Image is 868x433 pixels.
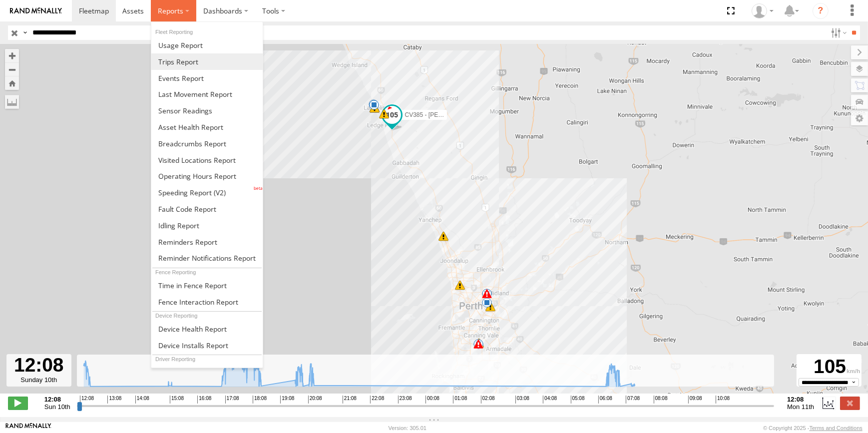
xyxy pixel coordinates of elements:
span: 09:08 [688,396,702,404]
a: Usage Report [151,37,263,53]
a: Terms and Conditions [810,425,863,431]
span: Mon 11th Aug 2025 [787,403,814,411]
img: rand-logo.svg [10,7,62,14]
i: ? [813,3,829,19]
span: Sun 10th Aug 2025 [44,403,70,411]
div: Jaydon Walker [748,3,777,18]
span: 13:08 [107,396,121,404]
a: Visit our Website [5,423,51,433]
a: Device Health Report [151,321,263,337]
a: Fault Code Report [151,201,263,217]
span: 19:08 [280,396,294,404]
span: 03:08 [515,396,529,404]
a: Asset Operating Hours Report [151,168,263,184]
a: Asset Health Report [151,119,263,135]
span: 17:08 [225,396,239,404]
label: Play/Stop [8,397,28,410]
a: Time in Fences Report [151,277,263,294]
a: Reminders Report [151,234,263,250]
span: 12:08 [80,396,94,404]
span: 00:08 [426,396,439,404]
a: Fleet Speed Report (V2) [151,184,263,201]
span: 04:08 [543,396,557,404]
label: Measure [5,95,19,109]
a: Idling Report [151,217,263,234]
div: © Copyright 2025 - [763,425,863,431]
a: Trips Report [151,53,263,70]
span: 05:08 [571,396,585,404]
a: Breadcrumbs Report [151,135,263,152]
strong: 12:08 [44,396,70,403]
label: Map Settings [851,111,868,125]
a: Full Events Report [151,70,263,86]
span: 01:08 [453,396,467,404]
span: 20:08 [308,396,322,404]
label: Search Filter Options [827,25,849,40]
a: Fence Interaction Report [151,294,263,310]
button: Zoom Home [5,76,19,90]
div: 8 [455,280,465,290]
span: 18:08 [253,396,267,404]
a: Visited Locations Report [151,152,263,168]
a: Sensor Readings [151,102,263,119]
div: 105 [798,356,860,378]
span: 14:08 [135,396,149,404]
strong: 12:08 [787,396,814,403]
span: 06:08 [598,396,612,404]
span: 07:08 [626,396,640,404]
div: Version: 305.01 [389,425,427,431]
span: 23:08 [398,396,412,404]
button: Zoom out [5,62,19,76]
span: 10:08 [716,396,730,404]
label: Search Query [21,25,29,40]
a: Service Reminder Notifications Report [151,250,263,267]
a: Device Installs Report [151,337,263,354]
a: Last Movement Report [151,86,263,102]
span: 08:08 [654,396,668,404]
span: 21:08 [343,396,357,404]
span: 16:08 [197,396,211,404]
span: CV385 - [PERSON_NAME] [405,111,478,118]
span: 22:08 [370,396,384,404]
span: 02:08 [481,396,495,404]
div: 17 [485,302,495,312]
span: 15:08 [170,396,184,404]
button: Zoom in [5,49,19,62]
a: Driver Performance Report [151,365,263,381]
label: Close [840,397,860,410]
